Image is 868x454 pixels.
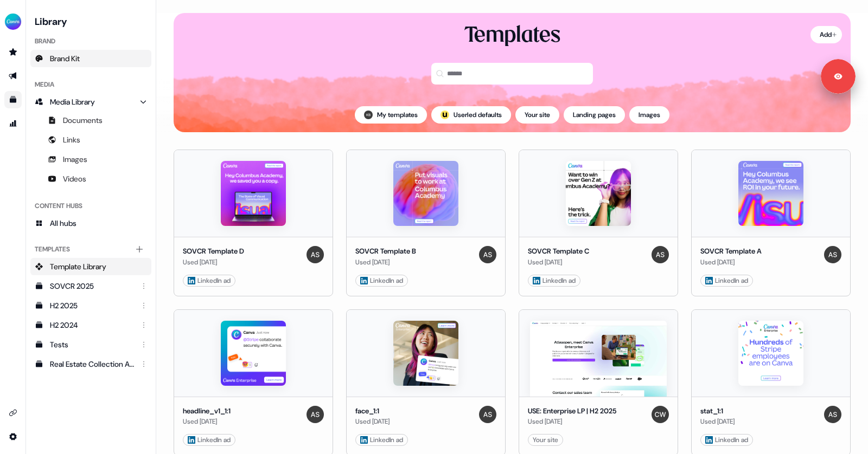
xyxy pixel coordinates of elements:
button: userled logo;Userled defaults [431,106,511,124]
div: H2 2025 [50,300,134,311]
div: LinkedIn ad [705,275,748,286]
div: SOVCR 2025 [50,281,134,291]
span: All hubs [50,218,76,229]
div: LinkedIn ad [533,275,576,286]
a: Brand Kit [30,50,151,67]
img: headline_v1_1:1 [221,321,286,386]
div: LinkedIn ad [360,434,403,445]
a: Go to integrations [4,404,22,421]
div: headline_v1_1:1 [183,406,231,417]
div: Content Hubs [30,197,151,215]
img: stat_1:1 [738,321,803,386]
div: SOVCR Template A [700,246,762,257]
div: Tests [50,339,134,350]
a: Documents [30,112,151,129]
div: Brand [30,33,151,50]
div: H2 2024 [50,320,134,330]
a: Tests [30,336,151,353]
span: Videos [63,173,86,184]
div: stat_1:1 [700,406,735,417]
img: USE: Enterprise LP | H2 2025 [530,321,667,397]
button: Images [629,106,669,124]
a: Go to integrations [4,428,22,445]
div: Used [DATE] [183,416,231,427]
div: LinkedIn ad [360,275,403,286]
h3: Library [30,13,151,28]
span: Images [63,154,87,165]
a: H2 2024 [30,316,151,334]
div: Your site [533,434,558,445]
span: Media Library [50,96,95,107]
img: SOVCR Template D [221,161,286,226]
div: Templates [464,22,560,50]
span: Links [63,134,80,145]
a: Go to prospects [4,43,22,61]
img: Anna [307,246,324,263]
div: Real Estate Collection ABM 1:1 [50,359,134,369]
a: Go to outbound experience [4,67,22,85]
img: face_1:1 [393,321,458,386]
a: Images [30,151,151,168]
div: Used [DATE] [528,257,589,268]
a: Real Estate Collection ABM 1:1 [30,355,151,373]
img: Anna [307,406,324,423]
button: My templates [355,106,427,124]
img: Kullan [364,111,373,119]
img: SOVCR Template A [738,161,803,226]
a: Template Library [30,258,151,275]
div: USE: Enterprise LP | H2 2025 [528,406,616,417]
div: Used [DATE] [700,257,762,268]
img: Anna [479,246,496,263]
div: Used [DATE] [355,416,390,427]
a: H2 2025 [30,297,151,314]
img: Anna [479,406,496,423]
div: Used [DATE] [528,416,616,427]
img: Charlie [652,406,669,423]
a: SOVCR 2025 [30,277,151,295]
a: Go to attribution [4,115,22,132]
div: ; [441,111,449,119]
button: Landing pages [564,106,625,124]
img: Anna [824,246,841,263]
div: SOVCR Template D [183,246,244,257]
img: Anna [652,246,669,263]
button: SOVCR Template BSOVCR Template BUsed [DATE]Anna LinkedIn ad [346,150,506,296]
a: Go to templates [4,91,22,108]
button: SOVCR Template CSOVCR Template CUsed [DATE]Anna LinkedIn ad [519,150,678,296]
div: SOVCR Template B [355,246,416,257]
a: Media Library [30,93,151,111]
img: userled logo [441,111,449,119]
div: Templates [30,241,151,258]
div: Used [DATE] [355,257,416,268]
img: SOVCR Template C [566,161,631,226]
img: Anna [824,406,841,423]
div: LinkedIn ad [188,434,231,445]
img: SOVCR Template B [393,161,458,226]
div: LinkedIn ad [705,434,748,445]
div: SOVCR Template C [528,246,589,257]
div: Used [DATE] [700,416,735,427]
div: face_1:1 [355,406,390,417]
span: Template Library [50,261,106,272]
button: Your site [515,106,559,124]
button: SOVCR Template DSOVCR Template DUsed [DATE]Anna LinkedIn ad [174,150,333,296]
div: Used [DATE] [183,257,244,268]
button: Add [810,26,842,43]
div: LinkedIn ad [188,275,231,286]
button: SOVCR Template ASOVCR Template AUsed [DATE]Anna LinkedIn ad [691,150,851,296]
a: All hubs [30,215,151,232]
span: Brand Kit [50,53,80,64]
a: Links [30,131,151,148]
a: Videos [30,170,151,187]
span: Documents [63,115,103,126]
div: Media [30,76,151,93]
